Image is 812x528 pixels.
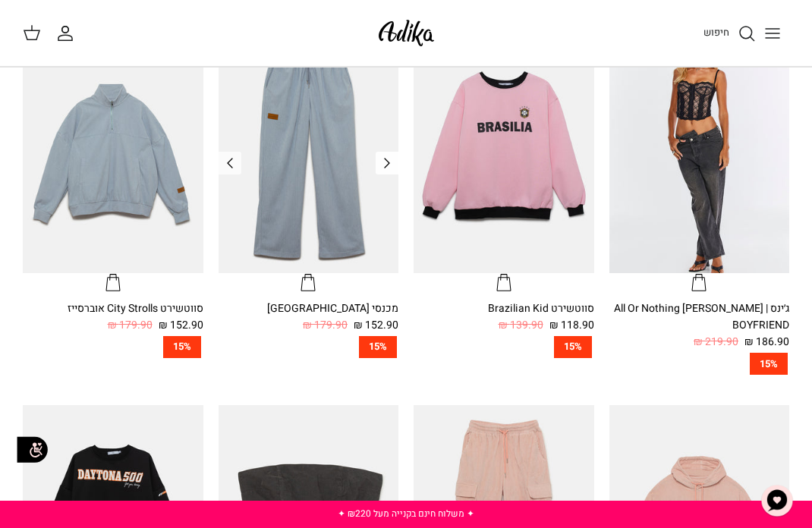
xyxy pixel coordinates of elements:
[756,17,789,50] button: Toggle menu
[376,152,398,174] a: Previous
[219,33,399,292] a: מכנסי טרנינג City strolls
[11,429,53,470] img: accessibility_icon02.svg
[414,336,594,358] a: 15%
[108,317,153,334] span: 179.90 ₪
[219,336,399,358] a: 15%
[23,33,203,292] a: סווטשירט City Strolls אוברסייז
[554,336,592,358] span: 15%
[219,300,399,335] a: מכנסי [GEOGRAPHIC_DATA] 152.90 ₪ 179.90 ₪
[609,300,790,351] a: ג׳ינס All Or Nothing [PERSON_NAME] | BOYFRIEND 186.90 ₪ 219.90 ₪
[414,300,594,317] div: סווטשירט Brazilian Kid
[754,478,800,523] button: צ'אט
[609,353,790,375] a: 15%
[609,300,790,335] div: ג׳ינס All Or Nothing [PERSON_NAME] | BOYFRIEND
[549,317,594,334] span: 118.90 ₪
[703,24,756,42] a: חיפוש
[23,336,203,358] a: 15%
[374,15,439,51] img: Adika IL
[159,317,203,334] span: 152.90 ₪
[750,353,788,375] span: 15%
[414,33,594,292] a: סווטשירט Brazilian Kid
[219,152,241,174] a: Previous
[303,317,348,334] span: 179.90 ₪
[163,336,201,358] span: 15%
[414,300,594,335] a: סווטשירט Brazilian Kid 118.90 ₪ 139.90 ₪
[338,507,474,520] a: ✦ משלוח חינם בקנייה מעל ₪220 ✦
[354,317,398,334] span: 152.90 ₪
[56,24,80,42] a: החשבון שלי
[744,334,789,350] span: 186.90 ₪
[703,25,729,39] span: חיפוש
[694,334,738,350] span: 219.90 ₪
[23,300,203,335] a: סווטשירט City Strolls אוברסייז 152.90 ₪ 179.90 ₪
[359,336,397,358] span: 15%
[609,33,790,292] a: ג׳ינס All Or Nothing קריס-קרוס | BOYFRIEND
[219,300,399,317] div: מכנסי [GEOGRAPHIC_DATA]
[23,300,203,317] div: סווטשירט City Strolls אוברסייז
[499,317,543,334] span: 139.90 ₪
